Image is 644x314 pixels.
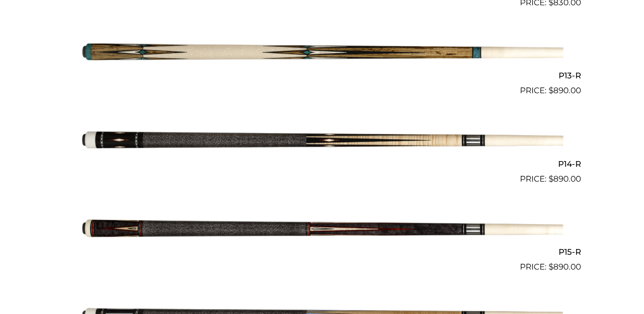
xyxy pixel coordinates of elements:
[63,243,581,261] h2: P15-R
[63,101,581,185] a: P14-R $890.00
[63,67,581,85] h2: P13-R
[63,13,581,97] a: P13-R $890.00
[63,155,581,173] h2: P14-R
[549,86,581,95] bdi: 890.00
[549,174,581,184] bdi: 890.00
[81,101,563,181] img: P14-R
[63,189,581,273] a: P15-R $890.00
[81,13,563,93] img: P13-R
[549,86,553,95] span: $
[549,174,553,184] span: $
[549,262,581,271] bdi: 890.00
[549,262,553,271] span: $
[81,189,563,270] img: P15-R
